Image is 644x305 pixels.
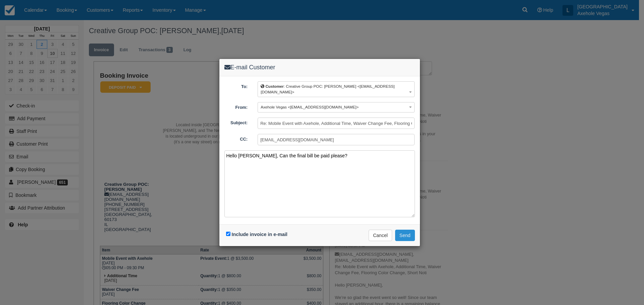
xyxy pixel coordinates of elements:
[258,102,415,112] button: Axehole Vegas <[EMAIL_ADDRESS][DOMAIN_NAME]>
[369,230,392,241] button: Cancel
[219,102,253,111] label: From:
[261,105,359,109] span: Axehole Vegas <[EMAIL_ADDRESS][DOMAIN_NAME]>
[265,84,283,88] b: Customer
[219,118,253,126] label: Subject:
[232,232,287,237] label: Include invoice in e-mail
[219,81,253,90] label: To:
[261,84,394,94] span: : Creative Group POC: [PERSON_NAME] <[EMAIL_ADDRESS][DOMAIN_NAME]>
[395,230,415,241] button: Send
[258,81,415,97] button: Customer: Creative Group POC: [PERSON_NAME] <[EMAIL_ADDRESS][DOMAIN_NAME]>
[219,134,253,143] label: CC:
[224,64,415,71] h4: E-mail Customer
